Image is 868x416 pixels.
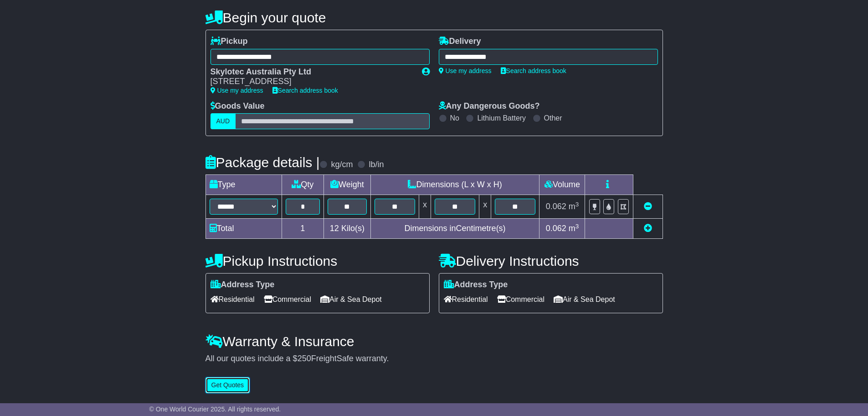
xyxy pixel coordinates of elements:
label: No [450,114,459,122]
label: Goods Value [211,101,265,111]
label: Pickup [211,37,248,47]
sup: 3 [575,201,579,208]
td: Dimensions in Centimetre(s) [370,219,539,239]
label: Lithium Battery [477,114,526,122]
div: [STREET_ADDRESS] [211,77,413,87]
td: Type [205,175,282,195]
a: Remove this item [644,202,652,211]
span: Commercial [497,292,544,306]
h4: Warranty & Insurance [205,334,663,349]
div: Skylotec Australia Pty Ltd [211,67,413,77]
span: Commercial [264,292,311,306]
td: x [479,195,491,219]
span: © One World Courier 2025. All rights reserved. [149,405,281,413]
a: Use my address [211,87,263,94]
sup: 3 [575,223,579,230]
a: Search address book [501,67,566,74]
span: 250 [298,354,311,363]
h4: Delivery Instructions [439,253,663,269]
td: Dimensions (L x W x H) [370,175,539,195]
label: AUD [211,113,236,129]
div: All our quotes include a $ FreightSafe warranty. [205,354,663,364]
span: 0.062 [546,202,566,211]
label: Address Type [444,280,508,290]
td: Total [205,219,282,239]
label: kg/cm [331,160,353,170]
label: Address Type [211,280,275,290]
td: Volume [539,175,585,195]
h4: Begin your quote [205,10,663,25]
td: 1 [282,219,324,239]
td: Qty [282,175,324,195]
label: lb/in [369,160,384,170]
span: 12 [330,224,339,233]
h4: Pickup Instructions [205,253,430,269]
a: Search address book [272,87,338,94]
span: Residential [211,292,255,306]
a: Add new item [644,224,652,233]
button: Get Quotes [205,377,250,393]
label: Any Dangerous Goods? [439,101,540,111]
label: Delivery [439,37,481,47]
span: m [569,224,579,233]
label: Other [544,114,562,122]
a: Use my address [439,67,492,74]
td: Weight [324,175,371,195]
span: Air & Sea Depot [320,292,382,306]
span: Residential [444,292,488,306]
span: Air & Sea Depot [554,292,615,306]
span: m [569,202,579,211]
span: 0.062 [546,224,566,233]
td: x [419,195,431,219]
td: Kilo(s) [324,219,371,239]
h4: Package details | [205,155,320,170]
